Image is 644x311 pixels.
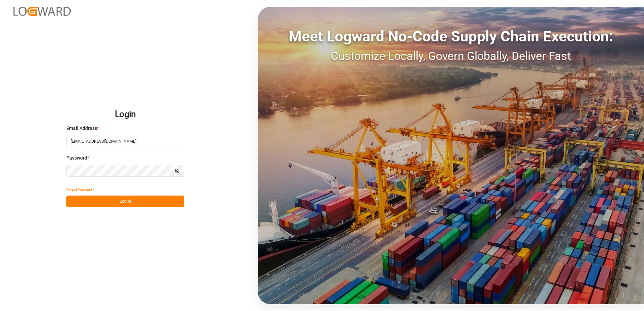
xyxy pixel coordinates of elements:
[258,47,644,65] div: Customize Locally, Govern Globally, Deliver Fast
[66,154,87,162] span: Password
[66,196,184,207] button: Log In
[66,125,97,132] span: Email Address
[66,136,184,147] input: Enter your email
[258,25,644,47] div: Meet Logward No-Code Supply Chain Execution:
[66,104,184,125] h2: Login
[13,7,71,16] img: Logward_new_orange.png
[66,184,94,196] button: Forgot Password?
